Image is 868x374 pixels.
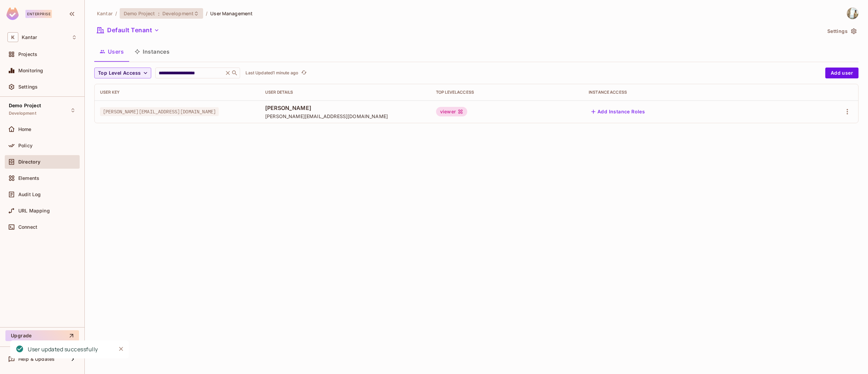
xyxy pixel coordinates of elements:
span: [PERSON_NAME][EMAIL_ADDRESS][DOMAIN_NAME] [100,107,219,116]
span: refresh [301,70,307,76]
span: K [7,32,18,42]
span: [PERSON_NAME] [265,104,425,112]
li: / [115,10,117,17]
span: URL Mapping [18,208,50,213]
button: refresh [300,69,308,77]
p: Last Updated 1 minute ago [245,70,298,76]
img: SReyMgAAAABJRU5ErkJggg== [6,7,19,20]
div: Enterprise [25,10,52,18]
span: Development [162,10,194,17]
button: Add Instance Roles [589,106,648,117]
span: User Management [210,10,253,17]
button: Top Level Access [94,68,151,78]
button: Default Tenant [94,25,162,36]
span: Elements [18,175,39,181]
img: Spoorthy D Gopalagowda [847,8,858,19]
span: Settings [18,84,38,90]
button: Close [116,344,126,354]
div: User updated successfully [28,345,98,354]
span: Connect [18,224,37,230]
span: Policy [18,143,33,148]
span: Projects [18,52,37,57]
span: Directory [18,159,40,165]
button: Settings [825,26,859,37]
span: Demo Project [9,103,41,108]
div: User Key [100,90,254,95]
span: Home [18,127,32,132]
li: / [206,10,208,17]
span: Audit Log [18,192,41,197]
span: Development [9,111,36,116]
span: : [158,11,160,16]
div: User Details [265,90,425,95]
button: Add user [825,68,859,78]
span: Click to refresh data [298,69,308,77]
span: the active workspace [97,10,113,17]
button: Instances [129,43,175,60]
span: Monitoring [18,68,43,73]
div: Instance Access [589,90,788,95]
button: Users [94,43,129,60]
span: Workspace: Kantar [22,35,37,40]
div: Top Level Access [436,90,578,95]
span: Top Level Access [98,69,141,77]
div: viewer [436,107,467,116]
span: [PERSON_NAME][EMAIL_ADDRESS][DOMAIN_NAME] [265,113,425,119]
button: Upgrade [5,330,79,341]
span: Demo Project [124,10,155,17]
